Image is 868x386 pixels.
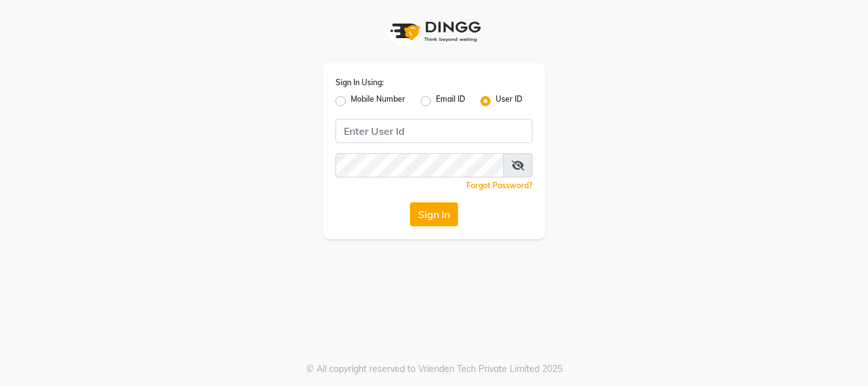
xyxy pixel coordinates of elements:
[496,93,522,109] label: User ID
[410,202,458,226] button: Sign In
[351,93,405,109] label: Mobile Number
[436,93,465,109] label: Email ID
[336,119,532,143] input: Username
[466,181,532,190] a: Forgot Password?
[336,77,384,88] label: Sign In Using:
[336,153,504,177] input: Username
[383,13,485,50] img: logo1.svg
